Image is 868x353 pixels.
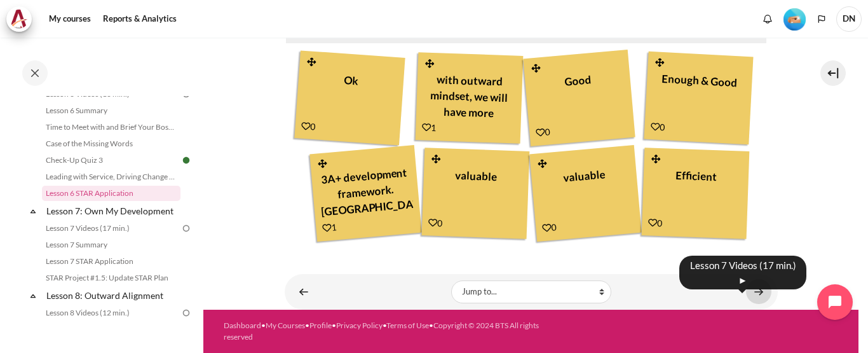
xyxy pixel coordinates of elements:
[429,163,523,219] div: valuable
[316,159,329,169] i: Drag and drop this note
[542,220,557,235] div: 0
[318,161,414,221] div: 3A+ development framework. [GEOGRAPHIC_DATA]
[836,6,862,32] span: DN
[6,6,38,32] a: Architeck Architeck
[224,321,261,330] a: Dashboard
[180,307,192,319] img: To do
[651,155,662,164] i: Drag and drop this note
[42,120,180,135] a: Time to Meet with and Brief Your Boss #1
[679,256,806,289] div: Lesson 7 Videos (17 min.) ►
[44,6,95,32] a: My courses
[27,205,39,218] span: Collapse
[536,125,551,139] div: 0
[783,8,806,31] img: Level #2
[180,155,192,166] img: Done
[648,218,657,227] i: Add a Like
[27,289,39,302] span: Collapse
[431,155,442,164] i: Drag and drop this note
[812,10,831,29] button: Languages
[42,169,180,184] a: Leading with Service, Driving Change (Pucknalin's Story)
[42,221,180,236] a: Lesson 7 Videos (17 min.)
[42,305,180,321] a: Lesson 8 Videos (12 min.)
[42,103,180,118] a: Lesson 6 Summary
[422,120,437,134] div: 1
[42,136,180,151] a: Case of the Missing Words
[778,7,811,31] a: Level #2
[428,218,437,227] i: Add a Like
[536,128,545,137] i: Add a Like
[531,66,628,126] div: Good
[42,237,180,253] a: Lesson 7 Summary
[649,163,743,219] div: Efficient
[42,270,180,286] a: STAR Project #1.5: Update STAR Plan
[44,287,180,304] a: Lesson 8: Outward Alignment
[654,58,666,67] i: Drag and drop this note
[301,119,316,133] div: 0
[266,321,305,330] a: My Courses
[44,202,180,219] a: Lesson 7: Own My Development
[428,216,443,230] div: 0
[224,320,557,343] div: • • • • •
[180,223,192,234] img: To do
[98,6,181,32] a: Reports & Analytics
[309,321,332,330] a: Profile
[306,57,318,67] i: Drag and drop this note
[42,153,180,168] a: Check-Up Quiz 3
[322,223,332,233] i: Add a Like
[758,10,777,29] div: Show notification window with no new notifications
[302,66,398,125] div: Ok
[542,223,552,233] i: Add a Like
[291,279,316,304] a: ◄ Leading with Service, Driving Change (Pucknalin's Story)
[536,159,548,169] i: Drag and drop this note
[10,10,28,29] img: Architeck
[42,254,180,269] a: Lesson 7 STAR Application
[538,161,634,221] div: valuable
[424,59,436,69] i: Drag and drop this note
[336,321,383,330] a: Privacy Policy
[423,67,517,123] div: with outward mindset, we will have more accountability.
[42,186,180,201] a: Lesson 6 STAR Application
[422,123,431,132] i: Add a Like
[302,121,311,131] i: Add a Like
[651,120,665,134] div: 0
[836,6,862,32] a: User menu
[530,64,542,73] i: Drag and drop this note
[651,122,660,132] i: Add a Like
[322,220,337,235] div: 1
[648,216,663,230] div: 0
[386,321,429,330] a: Terms of Use
[783,7,806,31] div: Level #2
[651,67,746,124] div: Enough & Good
